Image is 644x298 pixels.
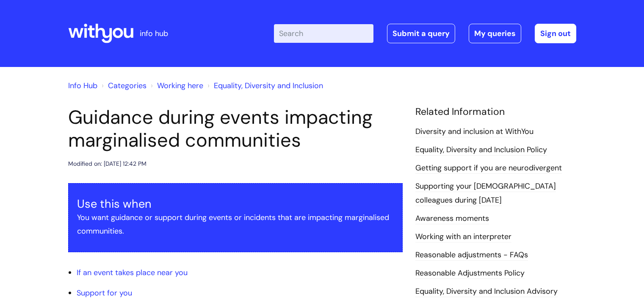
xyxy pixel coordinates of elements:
[68,106,403,152] h1: Guidance during events impacting marginalised communities
[214,81,323,91] a: Equality, Diversity and Inclusion
[415,213,489,224] a: Awareness moments
[535,24,576,43] a: Sign out
[415,250,528,261] a: Reasonable adjustments - FAQs
[387,24,455,43] a: Submit a query
[205,79,323,92] li: Equality, Diversity and Inclusion
[415,231,511,242] a: Working with an interpreter
[415,268,525,279] a: Reasonable Adjustments Policy
[274,24,576,43] div: | -
[77,211,394,238] p: You want guidance or support during events or incidents that are impacting marginalised communities.
[149,79,203,92] li: Working here
[68,81,97,91] a: Info Hub
[415,163,562,174] a: Getting support if you are neurodivergent
[415,181,556,206] a: Supporting your [DEMOGRAPHIC_DATA] colleagues during [DATE]
[100,79,146,92] li: Solution home
[415,106,576,118] h4: Related Information
[68,159,146,169] div: Modified on: [DATE] 12:42 PM
[77,267,188,278] a: If an event takes place near you
[415,126,533,137] a: Diversity and inclusion at WithYou
[469,24,521,43] a: My queries
[108,81,146,91] a: Categories
[415,145,547,156] a: Equality, Diversity and Inclusion Policy
[274,24,373,43] input: Search
[157,81,203,91] a: Working here
[77,197,394,211] h3: Use this when
[77,288,132,298] a: Support for you
[140,27,168,40] p: info hub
